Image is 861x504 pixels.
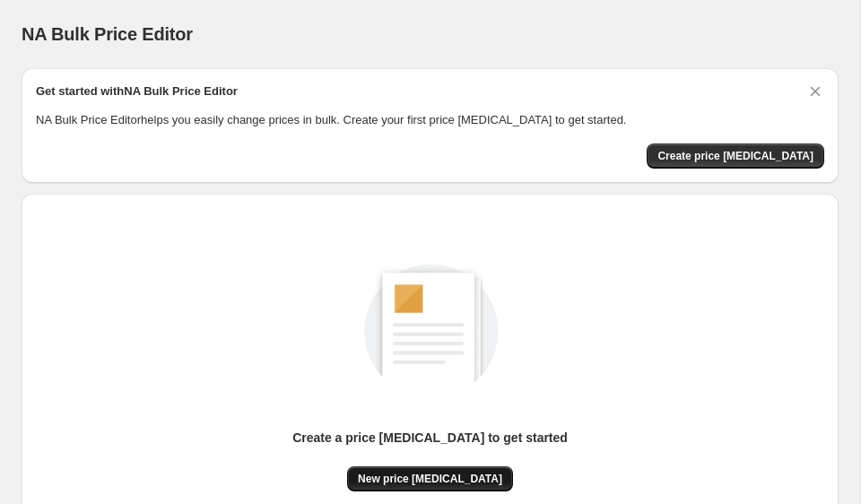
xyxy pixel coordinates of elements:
[22,24,193,44] span: NA Bulk Price Editor
[36,83,238,100] h2: Get started with NA Bulk Price Editor
[347,466,513,491] button: New price [MEDICAL_DATA]
[657,149,813,163] span: Create price [MEDICAL_DATA]
[292,429,568,447] p: Create a price [MEDICAL_DATA] to get started
[36,111,824,129] p: NA Bulk Price Editor helps you easily change prices in bulk. Create your first price [MEDICAL_DAT...
[806,83,824,100] button: Dismiss card
[358,472,502,486] span: New price [MEDICAL_DATA]
[647,143,824,169] button: Create price change job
